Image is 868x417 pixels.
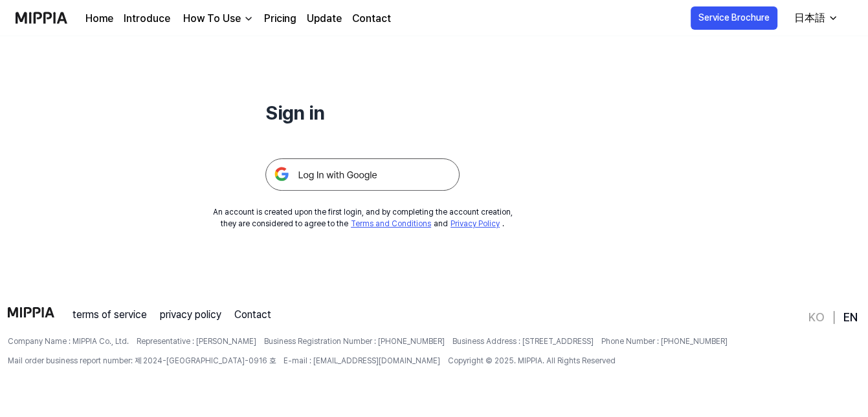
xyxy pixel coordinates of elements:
[264,336,445,347] span: Business Registration Number : [PHONE_NUMBER]
[265,98,460,127] h1: Sign in
[8,355,276,367] span: Mail order business report number: 제 2024-[GEOGRAPHIC_DATA]-0916 호
[843,310,858,325] a: EN
[808,310,824,325] a: KO
[792,10,828,26] div: 日本語
[124,11,170,27] a: Introduce
[601,336,728,347] span: Phone Number : [PHONE_NUMBER]
[691,6,777,30] button: Service Brochure
[452,336,594,347] span: Business Address : [STREET_ADDRESS]
[234,307,271,323] a: Contact
[448,355,616,367] span: Copyright © 2025. MIPPIA. All Rights Reserved
[181,11,254,27] button: How To Use
[8,336,129,347] span: Company Name : MIPPIA Co., Ltd.
[265,158,460,191] img: 구글 로그인 버튼
[181,11,243,27] div: How To Use
[284,355,440,367] span: E-mail : [EMAIL_ADDRESS][DOMAIN_NAME]
[72,307,147,323] a: terms of service
[351,219,431,228] a: Terms and Conditions
[352,11,391,27] a: Contact
[137,336,256,347] span: Representative : [PERSON_NAME]
[160,307,221,323] a: privacy policy
[307,11,342,27] a: Update
[8,307,54,317] img: logo
[451,219,500,228] a: Privacy Policy
[784,5,846,31] button: 日本語
[85,11,113,27] a: Home
[264,11,296,27] a: Pricing
[243,14,254,24] img: down
[213,206,513,230] div: An account is created upon the first login, and by completing the account creation, they are cons...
